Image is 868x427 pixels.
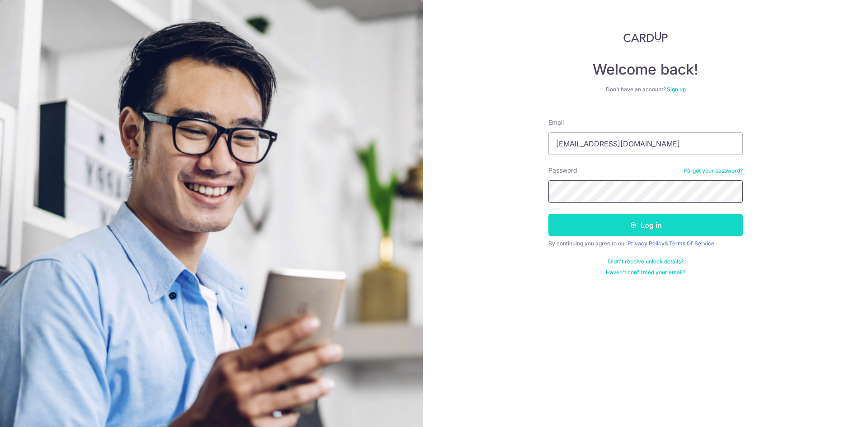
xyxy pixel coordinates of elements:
a: Forgot your password? [684,167,743,174]
button: Log in [548,214,743,236]
a: Terms Of Service [669,240,714,247]
div: Don’t have an account? [548,86,743,93]
img: CardUp Logo [623,32,668,42]
div: By continuing you agree to our & [548,240,743,247]
h4: Welcome back! [548,61,743,79]
a: Sign up [667,86,686,93]
label: Email [548,118,564,127]
a: Haven't confirmed your email? [606,269,685,276]
a: Didn't receive unlock details? [608,258,684,265]
label: Password [548,166,577,175]
a: Privacy Policy [627,240,665,247]
input: Enter your Email [548,132,743,155]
